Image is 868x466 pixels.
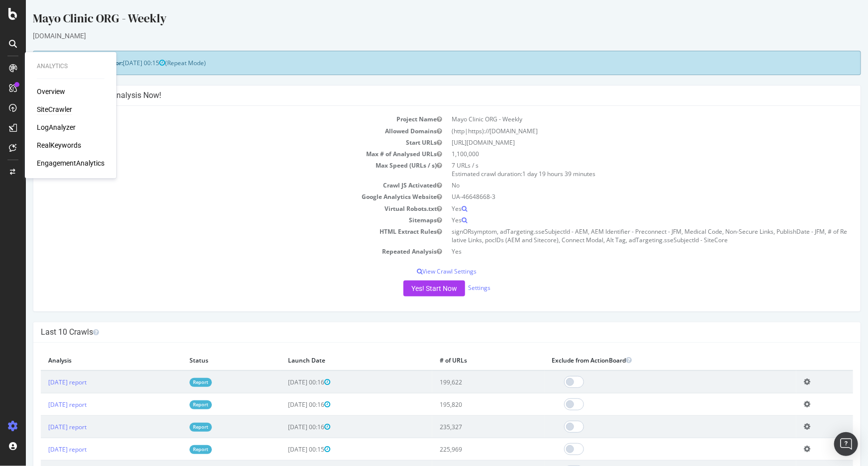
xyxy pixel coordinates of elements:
[421,226,828,246] td: signORsymptom, adTargeting.sseSubjectId - AEM, AEM Identifier - Preconnect - JFM, Medical Code, N...
[262,445,304,454] span: [DATE] 00:15
[15,267,827,276] p: View Crawl Settings
[421,113,828,125] td: Mayo Clinic ORG - Weekly
[15,113,421,125] td: Project Name
[37,123,76,133] a: LogAnalyzer
[164,423,186,431] a: Report
[7,10,835,31] div: Mayo Clinic ORG - Weekly
[421,137,828,148] td: [URL][DOMAIN_NAME]
[421,125,828,137] td: (http|https)://[DOMAIN_NAME]
[15,160,421,180] td: Max Speed (URLs / s)
[15,191,421,202] td: Google Analytics Website
[156,350,255,371] th: Status
[421,214,828,226] td: Yes
[421,203,828,214] td: Yes
[15,350,156,371] th: Analysis
[406,438,518,461] td: 225,969
[519,350,771,371] th: Exclude from ActionBoard
[421,148,828,160] td: 1,100,000
[834,432,858,456] div: Open Intercom Messenger
[378,280,439,296] button: Yes! Start Now
[421,246,828,257] td: Yes
[406,393,518,416] td: 195,820
[262,400,304,409] span: [DATE] 00:16
[255,350,406,371] th: Launch Date
[15,246,421,257] td: Repeated Analysis
[15,226,421,246] td: HTML Extract Rules
[406,371,518,393] td: 199,622
[442,284,465,292] a: Settings
[22,400,61,409] a: [DATE] report
[37,141,81,151] a: RealKeywords
[262,423,304,431] span: [DATE] 00:16
[15,125,421,137] td: Allowed Domains
[97,59,139,67] span: [DATE] 00:15
[262,378,304,386] span: [DATE] 00:16
[15,327,827,337] h4: Last 10 Crawls
[15,137,421,148] td: Start URLs
[406,416,518,438] td: 235,327
[421,160,828,180] td: 7 URLs / s Estimated crawl duration:
[37,62,104,71] div: Analytics
[22,445,61,454] a: [DATE] report
[22,423,61,431] a: [DATE] report
[421,180,828,191] td: No
[37,105,72,115] a: SiteCrawler
[7,51,835,75] div: (Repeat Mode)
[15,148,421,160] td: Max # of Analysed URLs
[164,445,186,454] a: Report
[15,214,421,226] td: Sitemaps
[15,180,421,191] td: Crawl JS Activated
[497,170,570,178] span: 1 day 19 hours 39 minutes
[164,378,186,386] a: Report
[15,59,97,67] strong: Next Launch Scheduled for:
[421,191,828,202] td: UA-46648668-3
[15,203,421,214] td: Virtual Robots.txt
[7,31,835,41] div: [DOMAIN_NAME]
[37,159,104,169] a: EngagementAnalytics
[22,378,61,386] a: [DATE] report
[37,87,65,97] a: Overview
[406,350,518,371] th: # of URLs
[164,400,186,409] a: Report
[15,91,827,100] h4: Configure your New Analysis Now!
